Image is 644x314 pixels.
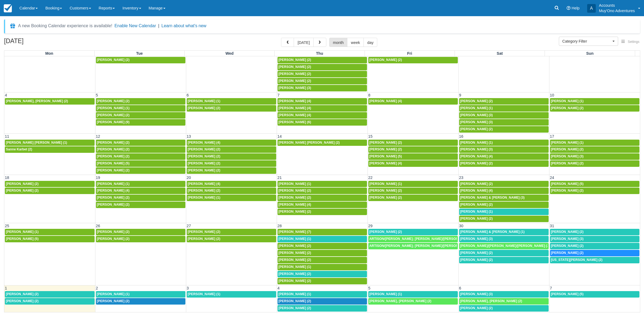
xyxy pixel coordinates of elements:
[551,251,584,255] span: [PERSON_NAME] (2)
[158,23,159,28] span: |
[459,243,549,249] a: [PERSON_NAME]/[PERSON_NAME]/[PERSON_NAME] (2)
[187,160,276,167] a: [PERSON_NAME] (2)
[278,195,367,201] a: [PERSON_NAME] (2)
[18,23,112,29] div: A new Booking Calendar experience is available!
[460,217,493,220] span: [PERSON_NAME] (2)
[369,99,402,103] span: [PERSON_NAME] (4)
[368,229,458,235] a: [PERSON_NAME] (2)
[278,202,367,208] a: [PERSON_NAME] (4)
[459,153,549,160] a: [PERSON_NAME] (4)
[549,93,555,97] span: 10
[5,98,95,105] a: [PERSON_NAME], [PERSON_NAME] (2)
[562,39,611,44] span: Category Filter
[279,279,311,283] span: [PERSON_NAME] (2)
[186,93,189,97] span: 6
[5,236,95,242] a: [PERSON_NAME] (5)
[550,243,640,249] a: [PERSON_NAME] (2)
[459,195,549,201] a: [PERSON_NAME] & [PERSON_NAME] (3)
[97,106,130,110] span: [PERSON_NAME] (1)
[97,230,130,234] span: [PERSON_NAME] (2)
[551,141,584,144] span: [PERSON_NAME] (1)
[460,299,522,303] span: [PERSON_NAME], [PERSON_NAME] (2)
[95,134,101,139] span: 12
[279,65,311,69] span: [PERSON_NAME] (2)
[278,243,367,249] a: [PERSON_NAME] (2)
[368,181,458,187] a: [PERSON_NAME] (1)
[279,182,311,186] span: [PERSON_NAME] (1)
[460,292,493,296] span: [PERSON_NAME] (3)
[363,38,377,47] button: day
[96,57,185,63] a: [PERSON_NAME] (2)
[96,105,185,112] a: [PERSON_NAME] (1)
[115,23,156,29] button: Enable New Calendar
[459,236,549,242] a: [PERSON_NAME] (3)
[4,93,8,97] span: 4
[551,230,584,234] span: [PERSON_NAME] (2)
[460,189,493,192] span: [PERSON_NAME] (4)
[459,105,549,112] a: [PERSON_NAME] (1)
[187,98,276,105] a: [PERSON_NAME] (1)
[279,258,311,262] span: [PERSON_NAME] (2)
[188,182,220,186] span: [PERSON_NAME] (4)
[4,175,10,180] span: 18
[460,113,493,117] span: [PERSON_NAME] (3)
[186,224,192,228] span: 27
[459,93,462,97] span: 9
[278,250,367,256] a: [PERSON_NAME] (2)
[551,258,603,262] span: [US_STATE][PERSON_NAME] (2)
[460,306,493,310] span: [PERSON_NAME] (2)
[551,147,584,151] span: [PERSON_NAME] (2)
[368,57,458,63] a: [PERSON_NAME] (2)
[278,257,367,263] a: [PERSON_NAME] (2)
[278,105,367,112] a: [PERSON_NAME] (4)
[587,4,596,13] div: A
[551,154,584,158] span: [PERSON_NAME] (3)
[551,292,584,296] span: [PERSON_NAME] (5)
[97,141,130,144] span: [PERSON_NAME] (2)
[550,146,640,153] a: [PERSON_NAME] (2)
[96,202,185,208] a: [PERSON_NAME] (2)
[550,236,640,242] a: [PERSON_NAME] (3)
[369,196,402,199] span: [PERSON_NAME] (2)
[5,140,95,146] a: [PERSON_NAME] [PERSON_NAME] (1)
[368,134,373,139] span: 15
[279,99,311,103] span: [PERSON_NAME] (4)
[369,299,431,303] span: [PERSON_NAME], [PERSON_NAME] (2)
[5,291,95,298] a: [PERSON_NAME] (2)
[6,189,39,192] span: [PERSON_NAME] (2)
[279,292,311,296] span: [PERSON_NAME] (1)
[550,257,640,263] a: [US_STATE][PERSON_NAME] (2)
[551,237,584,241] span: [PERSON_NAME] (3)
[460,141,493,144] span: [PERSON_NAME] (1)
[96,229,185,235] a: [PERSON_NAME] (2)
[460,127,493,131] span: [PERSON_NAME] (2)
[369,182,402,186] span: [PERSON_NAME] (1)
[279,86,311,90] span: [PERSON_NAME] (3)
[459,257,549,263] a: [PERSON_NAME] (2)
[278,271,367,277] a: [PERSON_NAME] (2)
[279,299,311,303] span: [PERSON_NAME] (2)
[188,237,220,241] span: [PERSON_NAME] (2)
[278,140,367,146] a: [PERSON_NAME] [PERSON_NAME] (2)
[460,120,493,124] span: [PERSON_NAME] (3)
[279,106,311,110] span: [PERSON_NAME] (4)
[459,112,549,119] a: [PERSON_NAME] (3)
[369,161,402,165] span: [PERSON_NAME] (4)
[550,181,640,187] a: [PERSON_NAME] (5)
[460,106,493,110] span: [PERSON_NAME] (1)
[278,209,367,215] a: [PERSON_NAME] (2)
[550,160,640,167] a: [PERSON_NAME] (2)
[459,98,549,105] a: [PERSON_NAME] (2)
[459,134,464,139] span: 16
[368,286,371,290] span: 5
[329,38,348,47] button: month
[279,251,311,255] span: [PERSON_NAME] (2)
[279,196,311,199] span: [PERSON_NAME] (2)
[459,229,549,235] a: [PERSON_NAME] & [PERSON_NAME] (1)
[628,40,639,44] span: Settings
[459,286,462,290] span: 6
[368,291,458,298] a: [PERSON_NAME] (1)
[96,195,185,201] a: [PERSON_NAME] (2)
[294,38,313,47] button: [DATE]
[549,224,555,228] span: 31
